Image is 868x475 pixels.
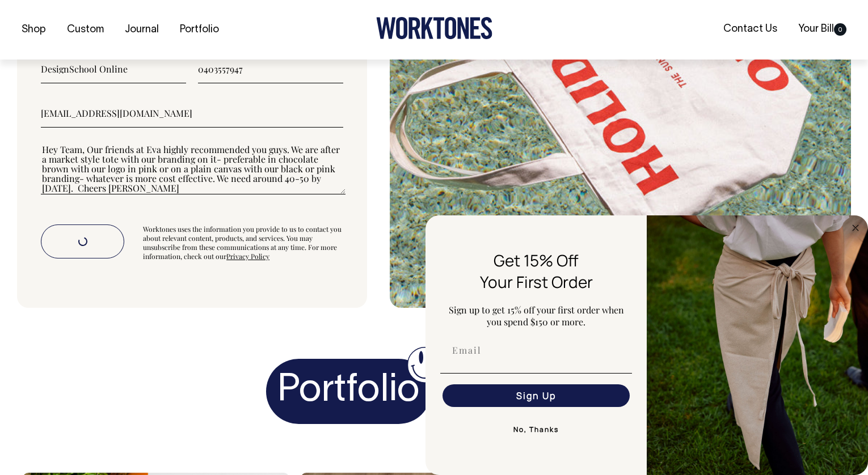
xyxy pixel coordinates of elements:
[198,55,343,83] input: Phone (required)
[41,224,124,258] button: Submit
[719,20,782,39] a: Contact Us
[266,359,431,424] h4: Portfolio
[443,384,630,407] button: Sign Up
[175,20,224,39] a: Portfolio
[440,373,632,374] img: underline
[440,418,632,441] button: No, Thanks
[480,271,593,292] span: Your First Order
[17,20,50,39] a: Shop
[226,252,269,261] a: Privacy Policy
[849,221,862,235] button: Close dialog
[120,20,163,39] a: Journal
[794,20,851,39] a: Your Bill0
[443,339,630,362] input: Email
[494,249,579,271] span: Get 15% Off
[62,20,108,39] a: Custom
[143,224,343,261] div: Worktones uses the information you provide to us to contact you about relevant content, products,...
[834,23,846,36] span: 0
[41,55,186,83] input: Business name
[41,99,343,128] input: Email (required)
[449,304,624,328] span: Sign up to get 15% off your first order when you spend $150 or more.
[425,215,868,475] div: FLYOUT Form
[647,215,868,475] img: 5e34ad8f-4f05-4173-92a8-ea475ee49ac9.jpeg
